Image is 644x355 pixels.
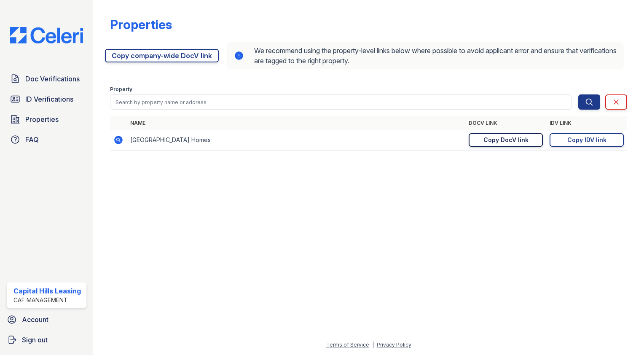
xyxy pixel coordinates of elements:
div: Properties [110,17,172,32]
a: Copy company-wide DocV link [105,49,219,62]
th: IDV Link [546,116,627,130]
span: ID Verifications [25,94,73,104]
a: Doc Verifications [7,70,86,87]
span: Sign out [22,335,48,345]
div: | [372,342,374,348]
span: Doc Verifications [25,74,80,84]
a: Terms of Service [326,342,369,348]
span: Account [22,315,48,325]
div: CAF Management [13,296,81,304]
a: ID Verifications [7,91,86,108]
a: Properties [7,111,86,128]
div: Copy DocV link [483,136,529,144]
span: Properties [25,114,59,124]
div: We recommend using the property-level links below where possible to avoid applicant error and ens... [227,42,624,69]
a: FAQ [7,131,86,148]
a: Copy DocV link [469,133,543,147]
th: Name [127,116,465,130]
a: Privacy Policy [377,342,411,348]
td: [GEOGRAPHIC_DATA] Homes [127,130,465,151]
th: DocV Link [465,116,546,130]
div: Copy IDV link [567,136,606,144]
a: Copy IDV link [550,133,624,147]
label: Property [110,86,132,93]
a: Sign out [3,331,90,348]
span: FAQ [25,134,39,145]
div: Capital Hills Leasing [13,286,81,296]
input: Search by property name or address [110,94,572,110]
a: Account [3,311,90,328]
img: CE_Logo_Blue-a8612792a0a2168367f1c8372b55b34899dd931a85d93a1a3d3e32e68fde9ad4.png [3,27,90,43]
